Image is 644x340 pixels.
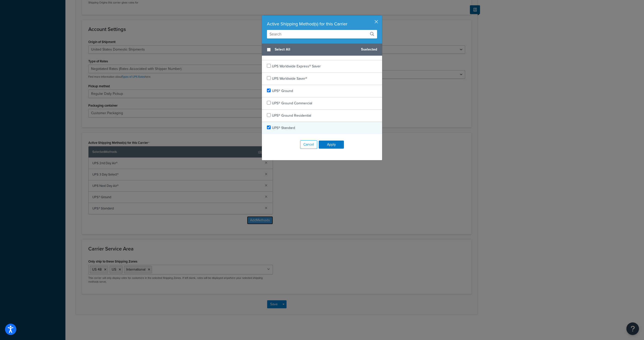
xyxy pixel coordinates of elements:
span: UPS Worldwide Express® Saver [272,64,321,69]
div: 5 selected [262,44,382,56]
span: Select All [275,46,357,53]
input: Search [267,30,377,38]
div: Active Shipping Method(s) for this Carrier [267,20,377,27]
span: UPS® Ground Residential [272,113,311,118]
span: UPS® Ground [272,88,293,94]
button: Apply [319,141,344,149]
span: UPS® Ground Commercial [272,101,312,106]
span: UPS® Standard [272,125,295,131]
button: Cancel [300,140,317,149]
span: UPS Worldwide Saver® [272,76,307,81]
